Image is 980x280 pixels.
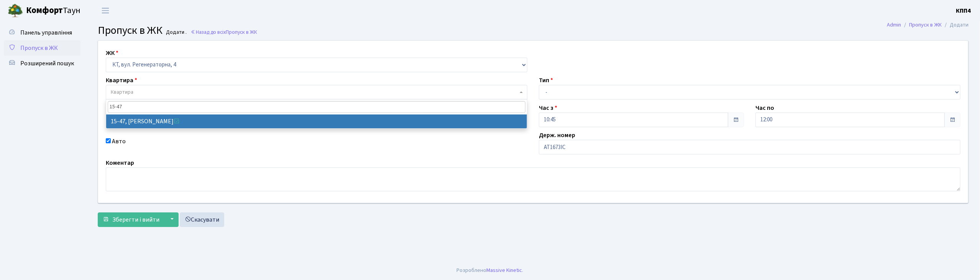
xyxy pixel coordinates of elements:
[755,103,774,113] label: Час по
[180,212,224,227] a: Скасувати
[226,28,257,36] span: Пропуск в ЖК
[887,21,901,29] a: Admin
[26,4,80,17] span: Таун
[111,88,133,96] span: Квартира
[539,76,553,85] label: Тип
[190,28,257,36] a: Назад до всіхПропуск в ЖК
[112,215,159,224] span: Зберегти і вийти
[487,266,522,274] a: Massive Kinetic
[875,17,980,33] nav: breadcrumb
[4,25,80,40] a: Панель управління
[909,21,942,29] a: Пропуск в ЖК
[106,158,134,167] label: Коментар
[4,40,80,56] a: Пропуск в ЖК
[20,44,58,52] span: Пропуск в ЖК
[98,212,164,227] button: Зберегти і вийти
[98,23,163,38] span: Пропуск в ЖК
[4,56,80,71] a: Розширений пошук
[26,4,63,17] b: Комфорт
[112,137,126,146] label: Авто
[165,29,187,36] small: Додати .
[956,7,971,15] b: КПП4
[106,114,527,128] li: 15-47, [PERSON_NAME]
[8,3,23,18] img: logo.png
[20,28,72,37] span: Панель управління
[106,48,118,58] label: ЖК
[457,266,524,275] div: Розроблено .
[96,4,115,17] button: Переключити навігацію
[539,131,575,140] label: Держ. номер
[539,103,557,113] label: Час з
[539,140,960,154] input: АА1234АА
[956,6,971,15] a: КПП4
[942,21,969,29] li: Додати
[20,59,74,68] span: Розширений пошук
[106,76,137,85] label: Квартира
